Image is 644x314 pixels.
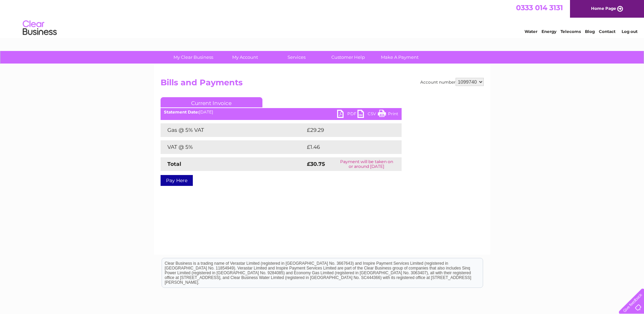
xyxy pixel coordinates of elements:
a: Blog [585,29,595,34]
div: [DATE] [161,110,402,115]
strong: £30.75 [307,161,325,167]
a: My Account [217,51,273,64]
div: Clear Business is a trading name of Verastar Limited (registered in [GEOGRAPHIC_DATA] No. 3667643... [162,4,483,33]
a: Services [269,51,325,64]
a: 0333 014 3131 [516,3,563,12]
td: £29.29 [305,123,388,137]
td: Payment will be taken on or around [DATE] [332,157,402,171]
a: Telecoms [560,29,581,34]
a: Water [525,29,537,34]
b: Statement Date: [164,109,199,115]
a: Energy [541,29,556,34]
a: Log out [622,29,638,34]
a: Print [378,110,398,120]
a: Current Invoice [161,97,262,107]
strong: Total [167,161,181,167]
a: CSV [357,110,378,120]
a: Make A Payment [372,51,428,64]
a: Contact [599,29,615,34]
a: My Clear Business [165,51,221,64]
td: Gas @ 5% VAT [161,123,305,137]
img: logo.png [22,18,57,38]
div: Account number [420,78,484,86]
a: Pay Here [161,175,193,186]
a: Customer Help [320,51,376,64]
h2: Bills and Payments [161,78,484,91]
td: VAT @ 5% [161,140,305,154]
td: £1.46 [305,140,385,154]
a: PDF [337,110,357,120]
